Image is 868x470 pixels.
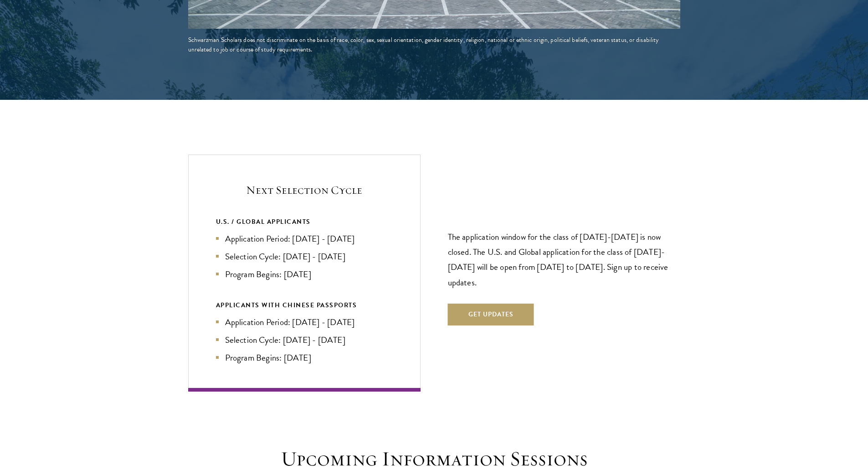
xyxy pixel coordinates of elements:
div: U.S. / GLOBAL APPLICANTS [216,216,393,227]
li: Application Period: [DATE] - [DATE] [216,232,393,245]
li: Program Begins: [DATE] [216,351,393,364]
p: The application window for the class of [DATE]-[DATE] is now closed. The U.S. and Global applicat... [448,229,680,289]
div: APPLICANTS WITH CHINESE PASSPORTS [216,300,393,311]
li: Application Period: [DATE] - [DATE] [216,315,393,329]
li: Selection Cycle: [DATE] - [DATE] [216,250,393,263]
h5: Next Selection Cycle [216,182,393,198]
button: Get Updates [448,304,534,325]
li: Program Begins: [DATE] [216,268,393,281]
li: Selection Cycle: [DATE] - [DATE] [216,333,393,346]
div: Schwarzman Scholars does not discriminate on the basis of race, color, sex, sexual orientation, g... [188,35,680,54]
